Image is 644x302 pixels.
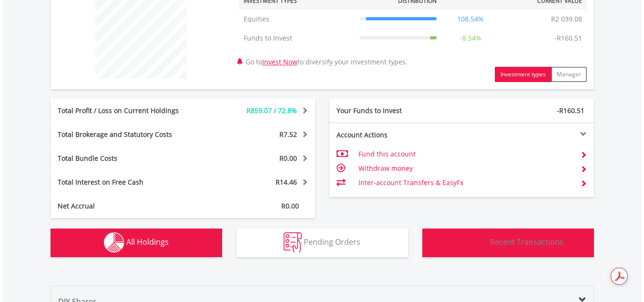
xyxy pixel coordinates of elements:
div: Total Bundle Costs [51,154,205,163]
a: Invest Now [262,57,297,66]
td: R2 039.08 [546,10,587,29]
td: Inter-account Transfers & EasyFx [358,176,572,190]
td: -R160.51 [550,29,587,48]
td: 108.54% [441,10,500,29]
td: Equities [239,10,355,29]
td: Funds to Invest [239,29,355,48]
span: R14.46 [276,177,297,187]
img: holdings-wht.png [104,232,124,253]
div: Account Actions [329,130,462,140]
span: Pending Orders [304,237,360,247]
span: Recent Transactions [490,237,563,247]
span: R859.07 / 72.8% [246,106,297,115]
button: Recent Transactions [422,229,594,257]
button: All Holdings [51,229,222,257]
td: Withdraw money [358,161,572,176]
img: pending_instructions-wht.png [284,232,302,253]
button: Manager [551,67,587,82]
span: -R160.51 [557,106,584,115]
span: R0.00 [281,201,299,210]
div: Total Brokerage and Statutory Costs [51,130,205,139]
div: Your Funds to Invest [329,106,462,115]
button: Investment types [495,67,552,82]
span: R0.00 [279,154,297,163]
td: -8.54% [441,29,500,48]
div: Net Accrual [51,201,205,211]
img: transactions-zar-wht.png [452,232,488,253]
div: Total Interest on Free Cash [51,177,205,187]
div: Total Profit / Loss on Current Holdings [51,106,205,115]
span: All Holdings [126,237,169,247]
button: Pending Orders [236,229,408,257]
span: R7.52 [279,130,297,139]
td: Fund this account [358,147,572,161]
